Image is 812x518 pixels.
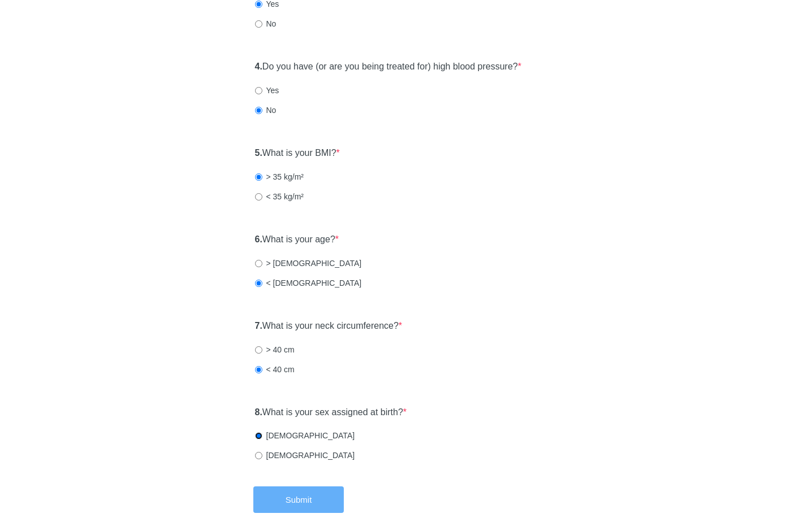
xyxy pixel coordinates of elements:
input: Yes [255,1,262,8]
strong: 7. [255,321,262,330]
input: < 35 kg/m² [255,193,262,201]
input: [DEMOGRAPHIC_DATA] [255,452,262,459]
input: < [DEMOGRAPHIC_DATA] [255,280,262,287]
input: > [DEMOGRAPHIC_DATA] [255,260,262,267]
label: > 40 cm [255,344,295,355]
input: No [255,20,262,28]
label: What is your BMI? [255,147,340,160]
label: Yes [255,85,279,96]
label: [DEMOGRAPHIC_DATA] [255,450,355,461]
label: [DEMOGRAPHIC_DATA] [255,430,355,441]
input: No [255,107,262,114]
label: What is your sex assigned at birth? [255,406,407,419]
label: > 35 kg/m² [255,171,304,182]
strong: 8. [255,407,262,417]
input: Yes [255,87,262,94]
label: No [255,18,277,29]
label: > [DEMOGRAPHIC_DATA] [255,258,362,269]
strong: 6. [255,234,262,244]
label: What is your neck circumference? [255,320,403,333]
input: [DEMOGRAPHIC_DATA] [255,432,262,439]
button: Submit [253,486,344,513]
label: No [255,105,277,116]
label: What is your age? [255,233,339,246]
input: > 35 kg/m² [255,173,262,181]
input: < 40 cm [255,366,262,373]
label: < 35 kg/m² [255,191,304,202]
strong: 4. [255,62,262,71]
label: < 40 cm [255,364,295,375]
input: > 40 cm [255,346,262,354]
label: < [DEMOGRAPHIC_DATA] [255,277,362,289]
strong: 5. [255,148,262,158]
label: Do you have (or are you being treated for) high blood pressure? [255,60,521,73]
